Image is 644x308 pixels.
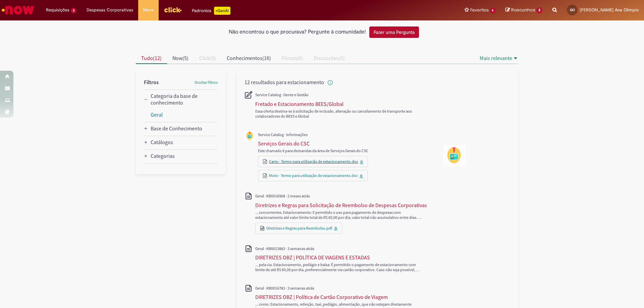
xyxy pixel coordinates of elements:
[192,7,230,15] div: Padroniza
[214,7,230,15] p: +GenAi
[143,7,154,13] span: More
[536,7,542,13] span: 3
[71,8,76,13] span: 3
[164,5,182,15] img: click_logo_yellow_360x200.png
[570,8,575,12] span: GO
[46,7,69,13] span: Requisições
[580,7,639,13] span: [PERSON_NAME] Ana Olimpio
[511,7,535,13] span: Rascunhos
[505,7,542,13] a: Rascunhos
[1,3,35,17] img: ServiceNow
[87,7,133,13] span: Despesas Corporativas
[490,8,496,13] span: 4
[229,29,366,35] h2: Não encontrou o que procurava? Pergunte à comunidade!
[369,26,419,38] button: Fazer uma Pergunta
[470,7,489,13] span: Favoritos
